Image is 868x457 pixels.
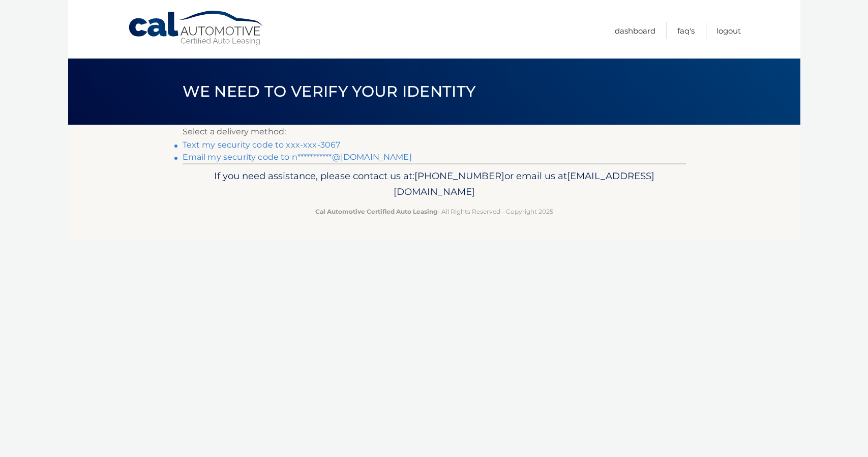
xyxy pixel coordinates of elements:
[189,168,679,201] p: If you need assistance, please contact us at: or email us at
[128,10,265,46] a: Cal Automotive
[716,22,741,39] a: Logout
[189,206,679,217] p: - All Rights Reserved - Copyright 2025
[183,82,476,101] span: We need to verify your identity
[615,22,655,39] a: Dashboard
[414,170,504,182] span: [PHONE_NUMBER]
[183,125,686,139] p: Select a delivery method:
[677,22,695,39] a: FAQ's
[183,140,341,150] a: Text my security code to xxx-xxx-3067
[315,208,437,215] strong: Cal Automotive Certified Auto Leasing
